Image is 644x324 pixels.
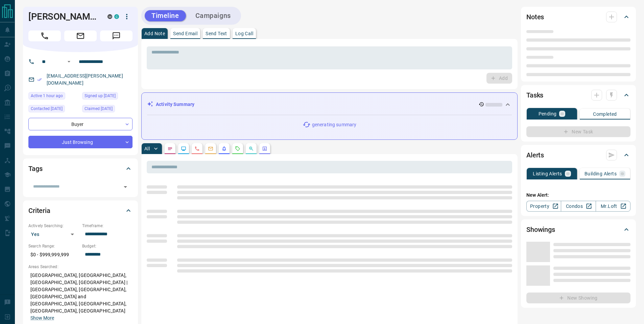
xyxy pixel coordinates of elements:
div: Tags [28,160,133,177]
p: Budget: [82,243,133,249]
div: Activity Summary [147,98,512,111]
h2: Notes [526,12,544,22]
div: Buyer [28,118,133,130]
p: $0 - $999,999,999 [28,249,79,260]
button: Open [121,182,130,192]
svg: Opportunities [248,146,254,151]
svg: Notes [167,146,173,151]
p: Completed [593,112,617,116]
button: Open [65,58,73,66]
div: Tasks [526,87,630,103]
div: mrloft.ca [108,14,112,19]
p: All [144,146,150,151]
svg: Emails [208,146,213,151]
a: [EMAIL_ADDRESS][PERSON_NAME][DOMAIN_NAME] [47,73,123,86]
svg: Calls [194,146,200,151]
div: Yes [28,229,79,240]
svg: Requests [235,146,240,151]
button: Timeline [145,10,186,21]
span: Email [64,30,97,41]
h2: Criteria [28,205,50,216]
p: Actively Searching: [28,223,79,229]
h2: Alerts [526,150,544,160]
a: Condos [561,201,596,212]
span: Claimed [DATE] [85,105,113,112]
p: Activity Summary [156,101,194,108]
p: Areas Searched: [28,264,133,270]
h1: [PERSON_NAME] [28,11,97,22]
p: [GEOGRAPHIC_DATA], [GEOGRAPHIC_DATA], [GEOGRAPHIC_DATA], [GEOGRAPHIC_DATA] | [GEOGRAPHIC_DATA], [... [28,270,133,324]
div: Notes [526,9,630,25]
p: Send Email [173,31,197,36]
div: Just Browsing [28,136,133,148]
div: Sat Aug 19 2023 [82,92,133,102]
p: Timeframe: [82,223,133,229]
button: Campaigns [189,10,238,21]
svg: Email Verified [37,77,42,82]
span: Call [28,30,61,41]
span: Active 1 hour ago [31,92,63,99]
div: condos.ca [114,14,119,19]
h2: Showings [526,224,555,235]
a: Property [526,201,561,212]
button: Show More [30,315,54,322]
div: Criteria [28,202,133,219]
div: Sat Aug 19 2023 [82,105,133,114]
p: Listing Alerts [533,171,562,176]
h2: Tasks [526,90,543,101]
div: Alerts [526,147,630,163]
svg: Listing Alerts [221,146,227,151]
p: Building Alerts [585,171,617,176]
p: generating summary [312,121,356,128]
p: Send Text [206,31,227,36]
p: Pending [539,111,557,116]
p: Log Call [235,31,253,36]
span: Contacted [DATE] [31,105,63,112]
svg: Lead Browsing Activity [181,146,186,151]
span: Signed up [DATE] [85,92,116,99]
a: Mr.Loft [596,201,630,212]
p: New Alert: [526,192,630,199]
h2: Tags [28,163,42,174]
div: Mon Aug 21 2023 [28,105,79,114]
span: Message [100,30,133,41]
svg: Agent Actions [262,146,267,151]
div: Sat Sep 13 2025 [28,92,79,102]
div: Showings [526,221,630,238]
p: Add Note [144,31,165,36]
p: Search Range: [28,243,79,249]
